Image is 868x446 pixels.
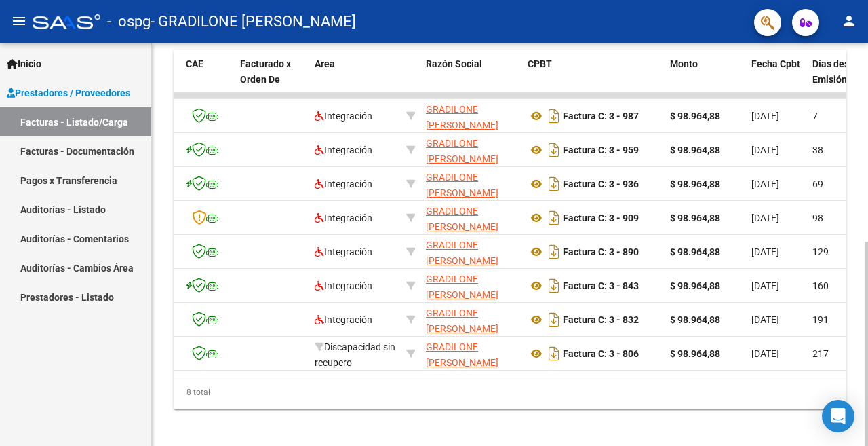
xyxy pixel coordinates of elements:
strong: $ 98.964,88 [670,179,720,189]
span: GRADILONE [PERSON_NAME] [426,172,498,198]
span: 217 [812,348,829,359]
strong: Factura C: 3 - 909 [563,212,639,223]
datatable-header-cell: CPBT [522,50,665,109]
span: 38 [812,145,823,155]
div: 27338344274 [426,136,517,164]
div: Open Intercom Messenger [822,400,854,432]
div: 27338344274 [426,305,517,334]
datatable-header-cell: Monto [665,50,746,109]
span: 7 [812,111,818,122]
strong: $ 98.964,88 [670,314,720,325]
mat-icon: person [841,13,857,29]
datatable-header-cell: CAE [180,50,235,109]
span: Días desde Emisión [812,58,860,85]
span: 69 [812,179,823,189]
span: Integración [315,179,372,189]
span: CAE [186,58,203,69]
span: Fecha Cpbt [751,58,800,69]
span: CPBT [528,58,552,69]
datatable-header-cell: Area [309,50,401,109]
div: 27338344274 [426,339,517,368]
i: Descargar documento [545,139,563,161]
span: [DATE] [751,348,779,359]
span: [DATE] [751,314,779,325]
i: Descargar documento [545,105,563,127]
strong: $ 98.964,88 [670,246,720,257]
span: - GRADILONE [PERSON_NAME] [151,7,356,37]
strong: Factura C: 3 - 936 [563,179,639,189]
div: 8 total [174,375,846,409]
span: Inicio [7,56,41,71]
span: GRADILONE [PERSON_NAME] [426,138,498,164]
span: GRADILONE [PERSON_NAME] [426,341,498,368]
mat-icon: menu [11,13,27,29]
span: GRADILONE [PERSON_NAME] [426,240,498,266]
span: [DATE] [751,212,779,223]
span: GRADILONE [PERSON_NAME] [426,274,498,300]
strong: Factura C: 3 - 890 [563,246,639,257]
datatable-header-cell: Facturado x Orden De [235,50,309,109]
strong: $ 98.964,88 [670,280,720,291]
span: [DATE] [751,111,779,122]
span: Facturado x Orden De [240,58,291,85]
datatable-header-cell: Días desde Emisión [807,50,868,109]
span: [DATE] [751,280,779,291]
i: Descargar documento [545,275,563,297]
strong: Factura C: 3 - 959 [563,145,639,155]
span: GRADILONE [PERSON_NAME] [426,206,498,232]
datatable-header-cell: Fecha Cpbt [746,50,807,109]
span: 160 [812,280,829,291]
span: GRADILONE [PERSON_NAME] [426,104,498,130]
strong: Factura C: 3 - 832 [563,314,639,325]
strong: Factura C: 3 - 843 [563,280,639,291]
strong: $ 98.964,88 [670,111,720,122]
div: 27338344274 [426,102,517,130]
span: 98 [812,212,823,223]
span: Area [315,58,335,69]
div: 27338344274 [426,204,517,232]
i: Descargar documento [545,207,563,229]
span: Integración [315,145,372,155]
span: Integración [315,314,372,325]
span: Prestadores / Proveedores [7,86,130,100]
span: Razón Social [426,58,482,69]
span: Integración [315,246,372,257]
span: 191 [812,314,829,325]
strong: $ 98.964,88 [670,145,720,155]
div: 27338344274 [426,170,517,198]
span: Integración [315,280,372,291]
i: Descargar documento [545,309,563,331]
div: 27338344274 [426,272,517,300]
strong: $ 98.964,88 [670,212,720,223]
i: Descargar documento [545,241,563,263]
span: [DATE] [751,145,779,155]
span: Discapacidad sin recupero [315,341,395,368]
datatable-header-cell: Razón Social [420,50,522,109]
span: Integración [315,111,372,122]
strong: $ 98.964,88 [670,348,720,359]
i: Descargar documento [545,173,563,195]
i: Descargar documento [545,343,563,365]
span: [DATE] [751,179,779,189]
span: Integración [315,212,372,223]
span: 129 [812,246,829,257]
strong: Factura C: 3 - 987 [563,111,639,122]
span: Monto [670,58,698,69]
span: - ospg [107,7,151,37]
span: [DATE] [751,246,779,257]
div: 27338344274 [426,238,517,266]
span: GRADILONE [PERSON_NAME] [426,308,498,334]
strong: Factura C: 3 - 806 [563,348,639,359]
